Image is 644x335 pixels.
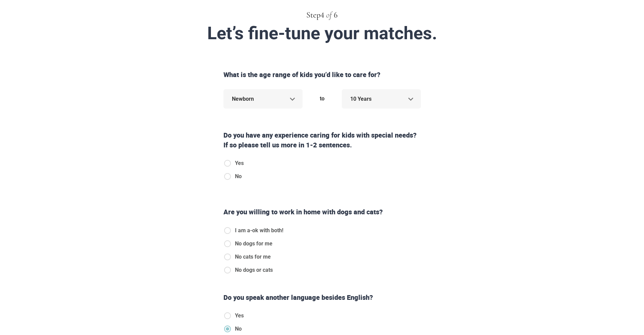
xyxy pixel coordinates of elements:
span: No [235,325,242,333]
div: Let’s fine-tune your matches. [163,24,482,43]
span: Yes [235,159,244,167]
span: No dogs or cats [235,266,273,274]
div: Are you willing to work in home with dogs and cats? [221,207,424,217]
div: What is the age range of kids you’d like to care for? [221,70,424,80]
span: of [326,11,332,19]
span: Yes [235,312,244,320]
span: No cats for me [235,253,271,261]
div: specialNeeds [223,159,249,186]
span: I am a-ok with both! [235,226,283,235]
div: 10 Years [342,89,421,109]
div: to [305,89,339,108]
div: Step 4 6 [149,9,495,21]
span: No dogs for me [235,240,272,248]
div: Do you have any experience caring for kids with special needs? If so please tell us more in 1-2 s... [221,130,424,150]
div: catsAndDogs [223,226,289,279]
span: No [235,172,242,181]
div: Do you speak another language besides English? [221,293,424,303]
div: Newborn [223,89,303,109]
